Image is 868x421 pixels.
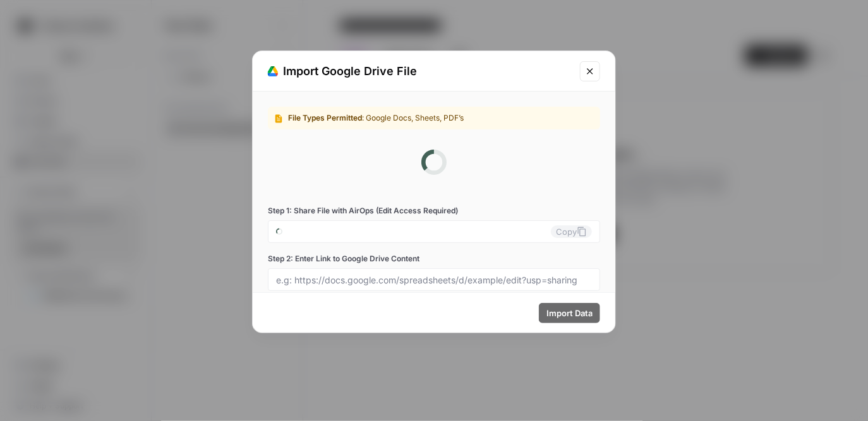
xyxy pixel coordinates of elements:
button: Close modal [580,61,600,81]
label: Step 1: Share File with AirOps (Edit Access Required) [268,205,600,216]
button: Import Data [539,303,600,323]
input: e.g: https://docs.google.com/spreadsheets/d/example/edit?usp=sharing [276,274,592,285]
div: Import Google Drive File [268,62,572,80]
button: Copy [551,225,592,238]
label: Step 2: Enter Link to Google Drive Content [268,253,600,264]
span: Import Data [546,307,593,319]
span: : Google Docs, Sheets, PDF’s [362,113,464,122]
span: File Types Permitted [288,113,362,122]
